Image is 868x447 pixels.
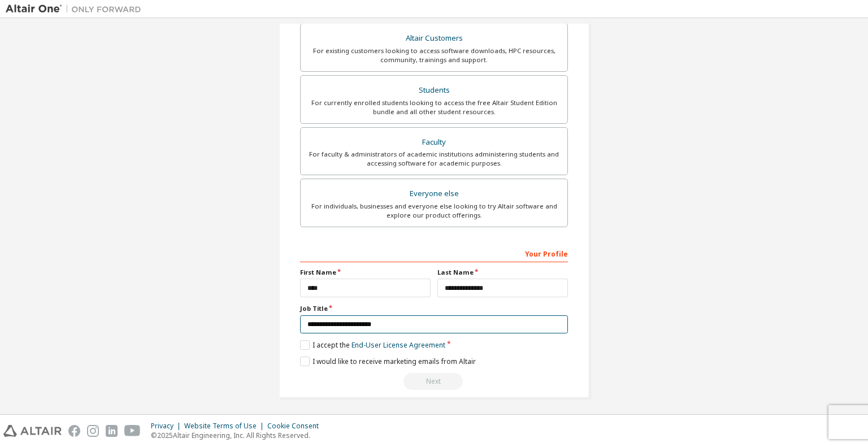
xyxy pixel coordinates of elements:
div: Everyone else [307,186,561,202]
label: I would like to receive marketing emails from Altair [300,357,476,366]
div: For individuals, businesses and everyone else looking to try Altair software and explore our prod... [307,202,561,220]
div: Altair Customers [307,31,561,46]
img: Altair One [6,3,147,15]
div: Faculty [307,134,561,150]
div: Privacy [151,422,184,431]
div: Select your account type to continue [300,373,568,390]
img: altair_logo.svg [3,425,62,437]
img: facebook.svg [68,425,80,437]
img: linkedin.svg [106,425,118,437]
div: For currently enrolled students looking to access the free Altair Student Edition bundle and all ... [307,98,561,116]
div: Students [307,83,561,98]
div: For existing customers looking to access software downloads, HPC resources, community, trainings ... [307,46,561,64]
img: instagram.svg [87,425,99,437]
p: © 2025 Altair Engineering, Inc. All Rights Reserved. [151,431,325,440]
label: Last Name [437,268,568,277]
div: Cookie Consent [267,422,325,431]
div: Website Terms of Use [184,422,267,431]
label: Job Title [300,304,568,313]
img: youtube.svg [124,425,141,437]
div: For faculty & administrators of academic institutions administering students and accessing softwa... [307,150,561,168]
div: Your Profile [300,244,568,262]
label: First Name [300,268,431,277]
label: I accept the [300,340,445,350]
a: End-User License Agreement [351,340,445,350]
